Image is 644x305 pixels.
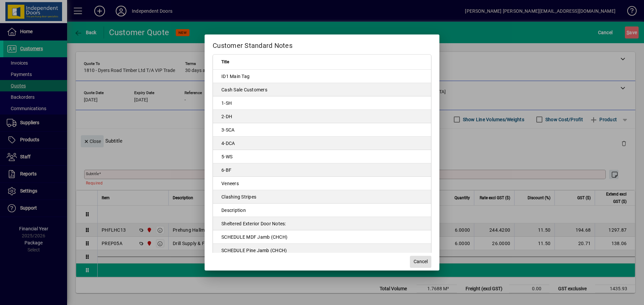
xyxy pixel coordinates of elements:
td: Clashing Stripes [213,190,431,204]
button: Cancel [410,256,431,268]
td: Description [213,204,431,217]
h2: Customer Standard Notes [205,34,439,54]
td: 2-DH [213,110,431,123]
td: 4-DCA [213,137,431,150]
td: 1-SH [213,96,431,110]
td: 3-SCA [213,123,431,137]
span: Title [221,58,229,66]
td: Cash Sale Customers [213,83,431,96]
td: 5-WS [213,150,431,163]
td: Veneers [213,177,431,190]
td: Sheltered Exterior Door Notes: [213,217,431,230]
td: SCHEDULE Pine Jamb (CHCH) [213,244,431,257]
span: Cancel [414,258,428,265]
td: ID1 Main Tag [213,70,431,83]
td: SCHEDULE MDF Jamb (CHCH) [213,230,431,244]
td: 6-BF [213,163,431,177]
